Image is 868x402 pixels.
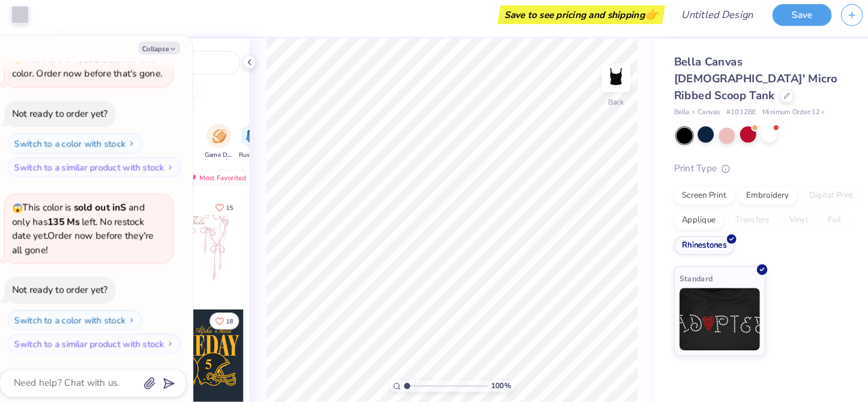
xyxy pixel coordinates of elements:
[136,311,143,318] img: Switch to a color with stock
[594,70,618,94] img: Back
[243,126,271,161] div: filter for Rush & Bid
[217,131,231,145] img: Game Day Image
[146,47,187,59] button: Collapse
[173,164,181,171] img: Switch to a similar product with stock
[25,111,117,123] div: Not ready to order yet?
[25,201,35,213] span: 😱
[243,152,271,161] span: Rush & Bid
[668,284,745,344] img: Standard
[757,11,814,32] button: Save
[231,204,238,210] span: 15
[215,308,243,324] button: Like
[231,313,238,319] span: 18
[210,126,238,161] div: filter for Game Day
[660,9,748,33] input: Untitled Design
[25,201,161,254] span: This color is and only has left . No restock date yet. Order now before they're all gone!
[714,210,762,228] div: Transfers
[20,305,150,324] button: Switch to a color with stock
[59,215,89,227] strong: 135 Ms
[250,131,264,145] img: Rush & Bid Image
[668,269,699,281] span: Standard
[20,158,187,177] button: Switch to a similar product with stock
[20,135,150,154] button: Switch to a color with stock
[136,141,143,148] img: Switch to a color with stock
[785,186,843,204] div: Digital Print
[486,373,505,384] span: 100 %
[662,162,844,176] div: Print Type
[662,110,707,120] span: Bella + Canvas
[210,126,238,161] button: filter button
[495,12,651,30] div: Save to see pricing and shipping
[803,210,831,228] div: Foil
[724,186,781,204] div: Embroidery
[84,201,134,213] strong: sold out in S
[662,234,720,252] div: Rhinestones
[25,280,117,292] div: Not ready to order yet?
[765,210,799,228] div: Vinyl
[20,328,187,347] button: Switch to a similar product with stock
[188,171,256,185] div: Most Favorited
[173,334,181,341] img: Switch to a similar product with stock
[634,13,647,28] span: 👉
[215,198,243,215] button: Like
[662,210,710,228] div: Applique
[598,100,614,111] div: Back
[747,110,807,120] span: Minimum Order: 12 +
[93,58,121,70] strong: 292 Ss
[210,152,238,161] span: Game Day
[713,110,741,120] span: # 1012BE
[662,59,819,106] span: Bella Canvas [DEMOGRAPHIC_DATA]' Micro Ribbed Scoop Tank
[662,186,720,204] div: Screen Print
[243,126,271,161] button: filter button
[25,59,35,70] span: 🫣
